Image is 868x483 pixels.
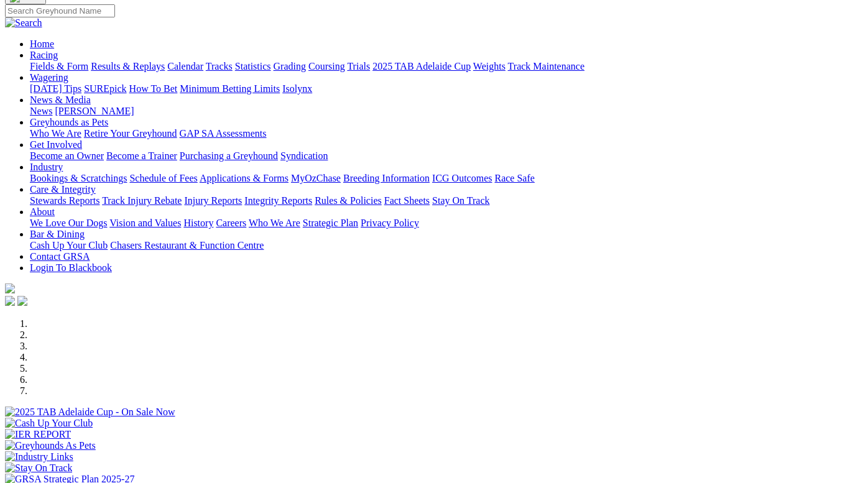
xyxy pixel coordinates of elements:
[30,218,863,229] div: About
[17,296,27,306] img: twitter.svg
[432,195,489,206] a: Stay On Track
[384,195,430,206] a: Fact Sheets
[291,173,341,183] a: MyOzChase
[30,61,88,71] a: Fields & Form
[5,440,96,451] img: Greyhounds As Pets
[30,72,68,83] a: Wagering
[372,61,471,71] a: 2025 TAB Adelaide Cup
[184,195,242,206] a: Injury Reports
[206,61,233,71] a: Tracks
[30,206,55,217] a: About
[30,218,107,228] a: We Love Our Dogs
[30,173,127,183] a: Bookings & Scratchings
[30,139,82,150] a: Get Involved
[5,429,71,440] img: IER REPORT
[180,83,280,94] a: Minimum Betting Limits
[5,4,115,17] input: Search
[30,128,863,139] div: Greyhounds as Pets
[30,83,863,94] div: Wagering
[30,173,863,184] div: Industry
[5,451,73,462] img: Industry Links
[5,17,42,29] img: Search
[30,83,81,94] a: [DATE] Tips
[249,218,300,228] a: Who We Are
[30,150,863,162] div: Get Involved
[30,39,54,49] a: Home
[30,150,104,161] a: Become an Owner
[30,262,112,273] a: Login To Blackbook
[5,283,15,293] img: logo-grsa-white.png
[180,128,267,139] a: GAP SA Assessments
[110,240,264,251] a: Chasers Restaurant & Function Centre
[30,50,58,60] a: Racing
[30,184,96,195] a: Care & Integrity
[494,173,534,183] a: Race Safe
[5,407,175,418] img: 2025 TAB Adelaide Cup - On Sale Now
[30,195,99,206] a: Stewards Reports
[55,106,134,116] a: [PERSON_NAME]
[30,106,863,117] div: News & Media
[109,218,181,228] a: Vision and Values
[102,195,182,206] a: Track Injury Rebate
[282,83,312,94] a: Isolynx
[303,218,358,228] a: Strategic Plan
[30,106,52,116] a: News
[235,61,271,71] a: Statistics
[5,462,72,474] img: Stay On Track
[280,150,328,161] a: Syndication
[343,173,430,183] a: Breeding Information
[432,173,492,183] a: ICG Outcomes
[167,61,203,71] a: Calendar
[30,117,108,127] a: Greyhounds as Pets
[180,150,278,161] a: Purchasing a Greyhound
[473,61,506,71] a: Weights
[30,162,63,172] a: Industry
[508,61,584,71] a: Track Maintenance
[30,94,91,105] a: News & Media
[129,173,197,183] a: Schedule of Fees
[347,61,370,71] a: Trials
[308,61,345,71] a: Coursing
[30,251,90,262] a: Contact GRSA
[315,195,382,206] a: Rules & Policies
[216,218,246,228] a: Careers
[274,61,306,71] a: Grading
[30,240,108,251] a: Cash Up Your Club
[183,218,213,228] a: History
[84,83,126,94] a: SUREpick
[84,128,177,139] a: Retire Your Greyhound
[200,173,289,183] a: Applications & Forms
[5,296,15,306] img: facebook.svg
[30,61,863,72] div: Racing
[30,240,863,251] div: Bar & Dining
[244,195,312,206] a: Integrity Reports
[30,128,81,139] a: Who We Are
[30,229,85,239] a: Bar & Dining
[30,195,863,206] div: Care & Integrity
[91,61,165,71] a: Results & Replays
[106,150,177,161] a: Become a Trainer
[361,218,419,228] a: Privacy Policy
[129,83,178,94] a: How To Bet
[5,418,93,429] img: Cash Up Your Club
